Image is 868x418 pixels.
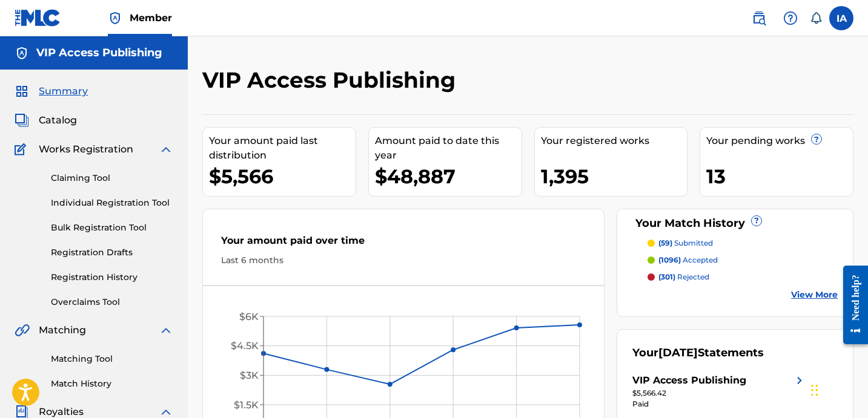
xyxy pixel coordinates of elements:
p: rejected [658,272,709,282]
a: VIP Access Publishingright chevron icon$5,566.42Paid [632,373,807,410]
p: accepted [658,255,718,266]
span: (1096) [658,255,681,264]
div: 13 [706,163,853,190]
iframe: Chat Widget [807,360,868,418]
a: Match History [51,377,173,390]
div: User Menu [829,6,853,30]
img: MLC Logo [15,9,61,27]
div: Drag [811,372,818,408]
tspan: $1.5K [234,399,259,411]
iframe: Resource Center [834,256,868,353]
div: Amount paid to date this year [375,134,522,163]
a: Claiming Tool [51,172,173,185]
a: (301) rejected [648,272,838,282]
img: Works Registration [15,142,30,157]
span: [DATE] [658,346,698,359]
div: $5,566 [209,163,356,190]
span: Member [130,11,172,25]
span: (59) [658,238,672,247]
h2: VIP Access Publishing [202,67,462,94]
div: VIP Access Publishing [632,373,746,388]
span: Works Registration [39,142,133,157]
div: $5,566.42 [632,388,807,399]
a: Registration History [51,271,173,284]
div: Notifications [810,12,822,24]
a: Overclaims Tool [51,296,173,309]
tspan: $6K [239,311,259,322]
span: (301) [658,272,675,281]
span: Catalog [39,113,77,128]
a: Bulk Registration Tool [51,221,173,234]
img: Top Rightsholder [108,11,122,25]
img: search [752,11,766,25]
a: (1096) accepted [648,255,838,266]
div: Your Match History [632,215,838,232]
a: Matching Tool [51,353,173,365]
div: Paid [632,399,807,410]
div: Last 6 months [221,254,586,267]
a: Individual Registration Tool [51,197,173,209]
div: 1,395 [541,163,687,190]
p: submitted [658,238,713,249]
div: Your Statements [632,345,764,361]
a: SummarySummary [15,84,88,99]
img: Catalog [15,113,29,128]
img: Accounts [15,46,29,60]
a: Public Search [747,6,771,30]
span: Summary [39,84,88,99]
div: Help [778,6,803,30]
img: Summary [15,84,29,99]
tspan: $4.5K [231,340,259,351]
span: ? [752,216,761,226]
div: Your registered works [541,134,687,148]
div: $48,887 [375,163,522,190]
span: ? [812,134,821,144]
img: help [783,11,798,25]
span: Matching [39,323,86,338]
div: Your amount paid last distribution [209,134,356,163]
img: expand [159,142,173,157]
a: Registration Drafts [51,246,173,259]
h5: VIP Access Publishing [36,46,162,60]
a: (59) submitted [648,238,838,249]
tspan: $3K [240,370,259,381]
div: Your amount paid over time [221,233,586,254]
img: Matching [15,323,30,338]
img: expand [159,323,173,338]
img: right chevron icon [792,373,807,388]
a: CatalogCatalog [15,113,77,128]
div: Your pending works [706,134,853,148]
a: View More [791,289,838,301]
